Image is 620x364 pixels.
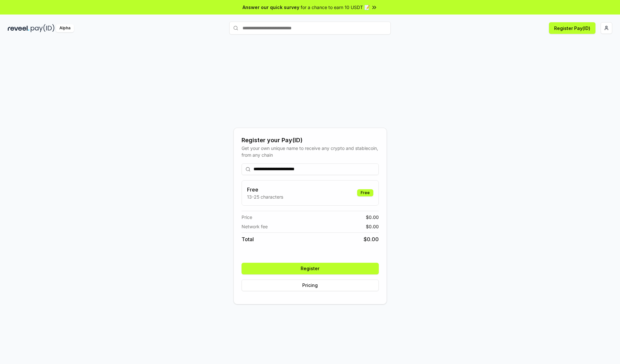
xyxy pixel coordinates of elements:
[357,189,373,196] div: Free
[242,136,379,145] div: Register your Pay(ID)
[8,24,29,32] img: reveel_dark
[242,214,252,221] span: Price
[247,193,283,200] p: 13-25 characters
[247,186,283,193] h3: Free
[243,4,299,11] span: Answer our quick survey
[242,280,379,291] button: Pricing
[242,263,379,274] button: Register
[366,223,379,230] span: $ 0.00
[366,214,379,221] span: $ 0.00
[31,24,55,32] img: pay_id
[301,4,370,11] span: for a chance to earn 10 USDT 📝
[56,24,74,32] div: Alpha
[242,235,254,243] span: Total
[364,235,379,243] span: $ 0.00
[242,223,268,230] span: Network fee
[549,22,595,34] button: Register Pay(ID)
[242,145,379,158] div: Get your own unique name to receive any crypto and stablecoin, from any chain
